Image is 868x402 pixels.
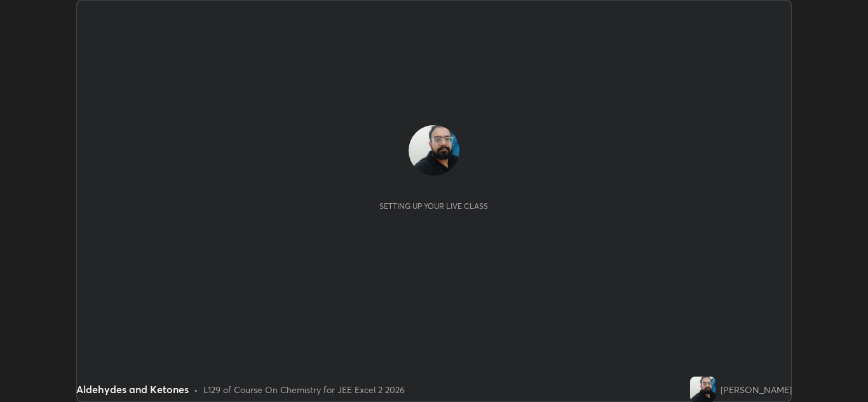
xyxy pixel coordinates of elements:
[203,383,405,396] div: L129 of Course On Chemistry for JEE Excel 2 2026
[409,125,459,176] img: 43ce2ccaa3f94e769f93b6c8490396b9.jpg
[690,377,715,402] img: 43ce2ccaa3f94e769f93b6c8490396b9.jpg
[194,383,198,396] div: •
[721,383,792,396] div: [PERSON_NAME]
[76,382,189,397] div: Aldehydes and Ketones
[379,201,488,211] div: Setting up your live class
